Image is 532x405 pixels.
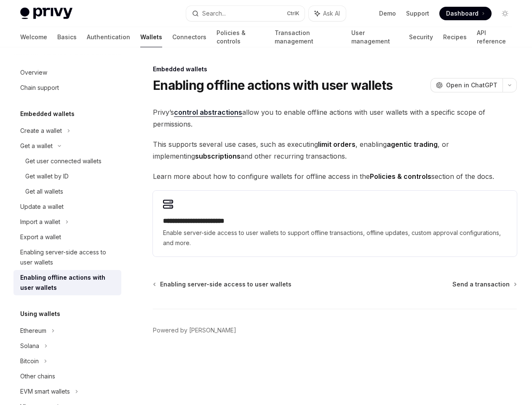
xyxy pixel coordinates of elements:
a: Chain support [13,80,121,95]
a: Connectors [172,27,206,47]
a: Enabling server-side access to user wallets [13,245,121,270]
button: Open in ChatGPT [430,78,503,92]
div: Search... [202,8,226,19]
a: Update a wallet [13,199,121,214]
div: Update a wallet [20,202,64,212]
a: Dashboard [439,7,492,20]
span: Ctrl K [287,10,299,17]
a: Get user connected wallets [13,154,121,169]
span: Ask AI [323,9,340,18]
div: EVM smart wallets [20,386,70,397]
span: Privy’s allow you to enable offline actions with user wallets with a specific scope of permissions. [153,106,517,130]
a: User management [351,27,398,47]
div: Overview [20,67,47,78]
a: Authentication [87,27,130,47]
a: Policies & controls [217,27,265,47]
span: Learn more about how to configure wallets for offline access in the section of the docs. [153,170,517,182]
div: Import a wallet [20,217,60,227]
h5: Using wallets [20,309,60,319]
button: Toggle dark mode [498,7,512,20]
div: Chain support [20,83,59,93]
a: Security [409,27,433,47]
button: Search...CtrlK [186,6,304,21]
a: Support [406,9,429,18]
a: Demo [379,9,396,18]
a: Powered by [PERSON_NAME] [153,326,236,335]
a: Recipes [443,27,467,47]
div: Export a wallet [20,232,61,242]
a: Send a transaction [452,280,516,289]
a: Enabling offline actions with user wallets [13,270,121,295]
button: Ask AI [309,6,346,21]
strong: limit orders [318,140,356,148]
a: Basics [57,27,77,47]
span: Send a transaction [452,280,510,289]
div: Get a wallet [20,141,53,151]
a: Enabling server-side access to user wallets [154,280,291,289]
span: Enabling server-side access to user wallets [160,280,291,289]
div: Bitcoin [20,356,39,366]
h1: Enabling offline actions with user wallets [153,78,393,93]
a: Overview [13,65,121,80]
a: Wallets [140,27,162,47]
div: Get user connected wallets [25,156,102,166]
a: control abstractions [174,108,242,117]
a: Export a wallet [13,229,121,245]
a: **** **** **** **** ****Enable server-side access to user wallets to support offline transactions... [153,191,517,256]
span: Enable server-side access to user wallets to support offline transactions, offline updates, custo... [163,228,507,248]
div: Enabling offline actions with user wallets [20,273,116,293]
strong: Policies & controls [370,172,431,181]
img: light logo [20,8,72,19]
a: API reference [477,27,512,47]
a: Get wallet by ID [13,169,121,184]
span: Dashboard [446,9,479,18]
h5: Embedded wallets [20,109,75,119]
div: Create a wallet [20,126,62,136]
a: Get all wallets [13,184,121,199]
strong: subscriptions [195,152,241,160]
div: Enabling server-side access to user wallets [20,247,116,267]
a: Other chains [13,369,121,384]
div: Ethereum [20,326,46,336]
div: Get all wallets [25,186,63,197]
strong: agentic trading [387,140,438,148]
div: Get wallet by ID [25,171,69,181]
span: Open in ChatGPT [446,81,497,89]
a: Transaction management [275,27,341,47]
a: Welcome [20,27,47,47]
span: This supports several use cases, such as executing , enabling , or implementing and other recurri... [153,138,517,162]
div: Solana [20,341,39,351]
div: Other chains [20,371,55,381]
div: Embedded wallets [153,65,517,73]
